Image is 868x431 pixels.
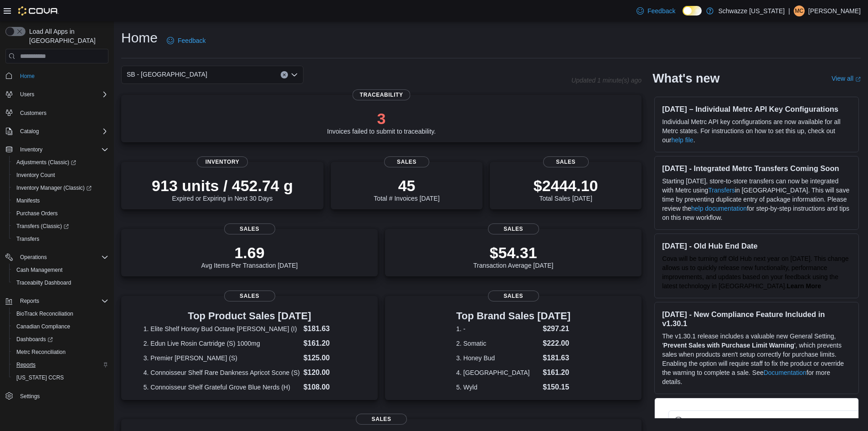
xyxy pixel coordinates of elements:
span: Traceability [353,89,411,100]
dd: $181.63 [543,353,570,363]
span: Sales [384,156,430,167]
button: Manifests [9,194,112,207]
a: Traceabilty Dashboard [13,277,75,288]
button: Canadian Compliance [9,320,112,333]
strong: Prevent Sales with Purchase Limit Warning [663,342,794,349]
a: [US_STATE] CCRS [13,372,67,383]
span: Adjustments (Classic) [13,157,108,168]
dt: 1. - [456,324,539,333]
span: Catalog [20,128,39,135]
h3: Top Brand Sales [DATE] [456,311,570,322]
span: Sales [543,156,589,167]
button: Operations [2,251,112,264]
span: Cash Management [16,266,62,274]
dd: $120.00 [303,367,355,378]
a: Canadian Compliance [13,321,74,332]
span: Canadian Compliance [13,321,108,332]
button: Traceabilty Dashboard [9,276,112,289]
span: Cash Management [13,265,108,275]
span: Catalog [16,126,108,137]
span: Inventory Count [16,171,55,179]
button: Inventory [16,144,46,155]
span: Load All Apps in [GEOGRAPHIC_DATA] [26,27,108,45]
a: Reports [13,359,39,370]
a: View allExternal link [832,75,861,82]
span: Traceabilty Dashboard [13,277,108,288]
a: help file [671,136,693,144]
h3: [DATE] - Old Hub End Date [662,241,851,250]
span: Feedback [178,36,205,45]
dd: $181.63 [303,323,355,334]
button: Settings [2,389,112,403]
h3: [DATE] - New Compliance Feature Included in v1.30.1 [662,310,851,328]
span: Inventory [16,144,108,155]
span: Purchase Orders [13,208,108,219]
span: Adjustments (Classic) [16,159,76,166]
button: Clear input [281,71,288,78]
dd: $161.20 [303,338,355,349]
a: Transfers [13,234,43,244]
h3: [DATE] – Individual Metrc API Key Configurations [662,104,851,114]
span: Settings [20,393,40,400]
span: Users [16,89,108,100]
span: Manifests [13,195,108,206]
dd: $297.21 [543,323,570,334]
div: Total # Invoices [DATE] [374,177,439,202]
a: Feedback [163,31,209,50]
dt: 2. Edun Live Rosin Cartridge (S) 1000mg [144,339,300,348]
dd: $161.20 [543,367,570,378]
button: [US_STATE] CCRS [9,371,112,384]
span: Users [20,91,34,98]
div: Expired or Expiring in Next 30 Days [152,177,293,202]
button: Users [16,89,38,100]
button: Customers [2,106,112,119]
span: Transfers [16,235,39,243]
p: 3 [327,109,436,128]
p: $54.31 [473,244,554,262]
a: Dashboards [9,333,112,346]
span: Purchase Orders [16,210,58,217]
div: Total Sales [DATE] [534,177,598,202]
span: Reports [20,297,39,305]
img: Cova [18,6,59,16]
span: Sales [224,291,275,301]
dd: $125.00 [303,353,355,363]
button: Reports [9,358,112,371]
button: BioTrack Reconciliation [9,307,112,320]
a: Metrc Reconciliation [13,347,69,358]
span: Operations [16,252,108,263]
span: Inventory Count [13,170,108,181]
div: Transaction Average [DATE] [473,244,554,269]
dt: 3. Premier [PERSON_NAME] (S) [144,353,300,363]
dt: 2. Somatic [456,339,539,348]
button: Transfers [9,233,112,245]
a: Feedback [633,2,679,20]
input: Dark Mode [683,6,702,16]
span: Transfers [13,234,108,244]
span: Transfers (Classic) [16,223,69,230]
dt: 4. [GEOGRAPHIC_DATA] [456,368,539,377]
p: $2444.10 [534,177,598,195]
button: Home [2,69,112,82]
span: Reports [16,296,108,306]
dt: 1. Elite Shelf Honey Bud Octane [PERSON_NAME] (I) [144,324,300,333]
span: SB - [GEOGRAPHIC_DATA] [127,69,207,80]
span: Cova will be turning off Old Hub next year on [DATE]. This change allows us to quickly release ne... [662,255,848,290]
a: Transfers (Classic) [9,220,112,233]
span: BioTrack Reconciliation [16,310,73,317]
span: Dashboards [13,334,108,345]
a: Inventory Count [13,170,59,181]
nav: Complex example [5,65,108,426]
strong: Learn More [787,282,821,290]
p: 45 [374,177,439,195]
span: Feedback [647,6,675,16]
dt: 5. Connoisseur Shelf Grateful Grove Blue Nerds (H) [144,383,300,392]
span: MC [795,5,804,16]
p: Updated 1 minute(s) ago [571,77,642,84]
span: Inventory Manager (Classic) [13,182,108,193]
span: Reports [13,359,108,370]
a: BioTrack Reconciliation [13,308,77,319]
button: Cash Management [9,264,112,276]
h3: Top Product Sales [DATE] [144,311,356,322]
